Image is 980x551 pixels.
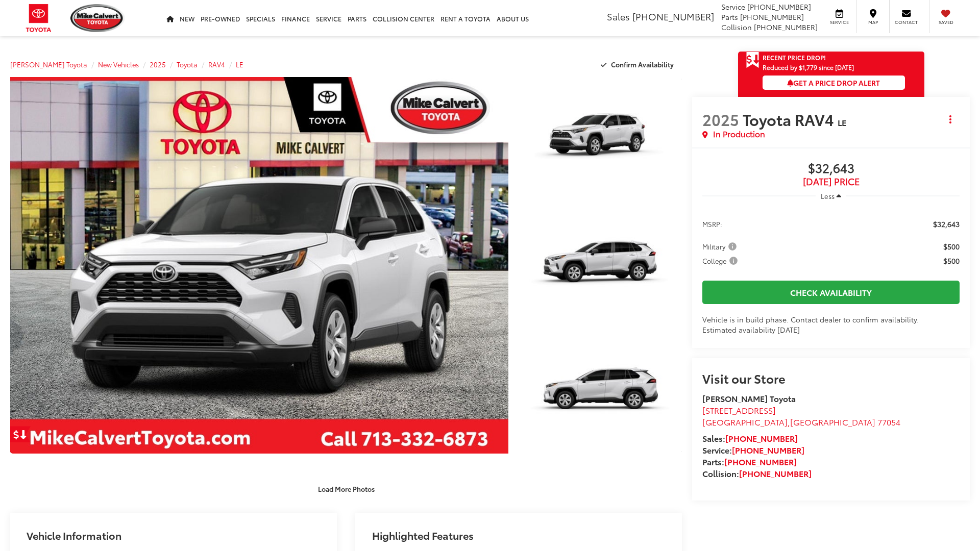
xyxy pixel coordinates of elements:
a: 2025 [150,60,166,69]
span: Recent Price Drop! [763,53,826,62]
a: [PHONE_NUMBER] [725,432,798,444]
span: Toyota RAV4 [743,108,838,130]
span: Collision [721,22,752,32]
strong: Service: [702,444,804,456]
span: [PHONE_NUMBER] [754,22,818,32]
a: [PHONE_NUMBER] [739,467,812,479]
span: Parts [721,12,738,22]
span: Service [721,2,745,12]
span: Get a Price Drop Alert [787,78,880,88]
a: Get Price Drop Alert Recent Price Drop! [738,52,924,64]
a: RAV4 [208,60,225,69]
span: MSRP: [702,219,722,229]
img: 2025 Toyota RAV4 LE [518,76,683,200]
h2: Vehicle Information [27,530,121,541]
a: Toyota [177,60,198,69]
span: College [702,256,740,266]
button: Military [702,241,740,252]
a: Check Availability [702,281,960,304]
img: 2025 Toyota RAV4 LE [5,75,513,456]
span: 2025 [702,108,739,130]
button: College [702,256,741,266]
a: Expand Photo 0 [10,77,508,454]
button: Confirm Availability [595,56,682,73]
img: 2025 Toyota RAV4 LE [518,331,683,455]
strong: Sales: [702,432,798,444]
div: Vehicle is in build phase. Contact dealer to confirm availability. Estimated availability [DATE] [702,314,960,335]
a: Expand Photo 1 [520,77,682,199]
span: [PHONE_NUMBER] [632,10,714,23]
strong: Collision: [702,467,812,479]
a: LE [236,60,243,69]
span: Confirm Availability [611,60,674,69]
span: , [702,416,900,428]
span: Military [702,241,739,252]
a: [PHONE_NUMBER] [732,444,804,456]
span: Map [862,19,884,26]
strong: [PERSON_NAME] Toyota [702,392,796,404]
span: [DATE] PRICE [702,177,960,187]
span: [GEOGRAPHIC_DATA] [790,416,875,428]
button: Load More Photos [311,480,382,497]
span: Less [821,191,835,201]
span: [PHONE_NUMBER] [747,2,811,12]
span: Service [828,19,851,26]
button: Less [816,187,846,205]
a: [PHONE_NUMBER] [724,456,797,467]
img: Mike Calvert Toyota [70,4,125,32]
img: 2025 Toyota RAV4 LE [518,203,683,328]
span: Get Price Drop Alert [746,52,759,69]
span: In Production [713,128,765,140]
span: Sales [607,10,630,23]
a: [STREET_ADDRESS] [GEOGRAPHIC_DATA],[GEOGRAPHIC_DATA] 77054 [702,404,900,428]
span: [STREET_ADDRESS] [702,404,776,416]
span: $500 [943,256,960,266]
span: $32,643 [933,219,960,229]
a: [PERSON_NAME] Toyota [10,60,87,69]
a: New Vehicles [98,60,139,69]
span: dropdown dots [949,115,951,123]
a: Expand Photo 2 [520,205,682,327]
span: $32,643 [702,161,960,177]
span: 77054 [877,416,900,428]
span: LE [838,116,846,128]
span: Contact [895,19,918,26]
a: Expand Photo 3 [520,332,682,454]
button: Actions [942,110,960,128]
h2: Highlighted Features [372,530,474,541]
span: Reduced by $1,779 since [DATE] [763,64,905,70]
span: [GEOGRAPHIC_DATA] [702,416,788,428]
a: Get Price Drop Alert [10,426,31,442]
span: [PHONE_NUMBER] [740,12,804,22]
span: Saved [935,19,957,26]
h2: Visit our Store [702,371,960,385]
span: $500 [943,241,960,252]
strong: Parts: [702,456,797,467]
